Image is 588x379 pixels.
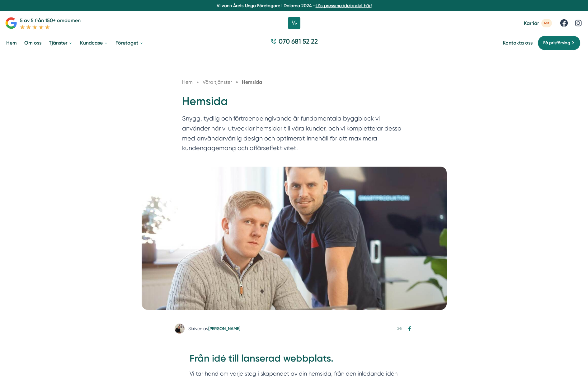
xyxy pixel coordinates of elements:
span: 070 681 52 22 [279,37,318,46]
span: Få prisförslag [543,40,570,46]
p: 5 av 5 från 150+ omdömen [20,17,81,24]
svg: Facebook [407,326,412,331]
a: Hem [182,79,193,85]
span: Karriär [524,20,539,26]
div: Skriven av [188,325,240,332]
p: Vi vann Årets Unga Företagare i Dalarna 2024 – [2,2,586,9]
span: Våra tjänster [203,79,232,85]
a: 070 681 52 22 [268,37,320,49]
span: » [196,78,199,86]
a: Karriär 4st [524,19,552,27]
h1: Hemsida [182,94,406,114]
h2: Från idé till lanserad webbplats. [190,352,399,369]
a: Våra tjänster [203,79,233,85]
a: Hem [5,35,18,51]
img: Hemsida, Hemsidor, Webbplats [142,167,447,310]
a: Läs pressmeddelandet här! [316,3,372,8]
span: » [236,78,238,86]
a: Dela på Facebook [406,325,414,333]
a: Få prisförslag [538,36,581,50]
a: [PERSON_NAME] [208,326,240,331]
a: Kopiera länk [396,325,403,333]
nav: Breadcrumb [182,78,406,86]
p: Snygg, tydlig och förtroendeingivande är fundamentala byggblock vi använder när vi utvecklar hems... [182,114,406,156]
span: 4st [541,19,552,27]
a: Företaget [114,35,145,51]
a: Tjänster [48,35,74,51]
img: Victor Blomberg [175,324,185,334]
a: Kundcase [79,35,109,51]
a: Om oss [23,35,43,51]
a: Kontakta oss [503,40,533,46]
a: Hemsida [242,79,262,85]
